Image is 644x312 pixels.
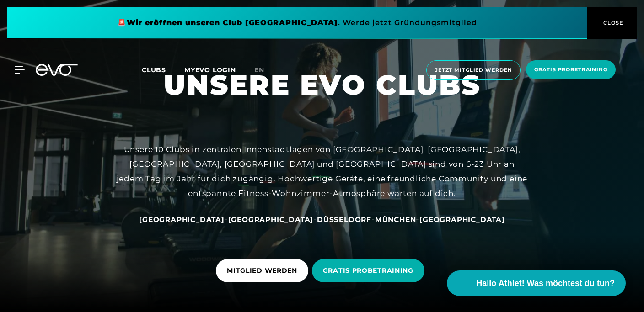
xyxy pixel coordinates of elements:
span: Clubs [142,66,166,74]
a: MYEVO LOGIN [184,66,236,74]
a: MITGLIED WERDEN [216,252,312,289]
span: CLOSE [601,19,623,27]
span: MITGLIED WERDEN [227,266,297,275]
a: [GEOGRAPHIC_DATA] [139,215,225,224]
a: Jetzt Mitglied werden [424,60,523,80]
span: GRATIS PROBETRAINING [323,266,413,275]
button: Hallo Athlet! Was möchtest du tun? [447,270,626,296]
a: GRATIS PROBETRAINING [312,252,428,289]
button: CLOSE [587,7,637,39]
span: Gratis Probetraining [534,66,607,74]
span: en [254,66,264,74]
a: Gratis Probetraining [523,60,618,80]
div: - - - - [116,212,528,227]
a: [GEOGRAPHIC_DATA] [228,215,314,224]
div: Unsere 10 Clubs in zentralen Innenstadtlagen von [GEOGRAPHIC_DATA], [GEOGRAPHIC_DATA], [GEOGRAPHI... [116,142,528,201]
span: Hallo Athlet! Was möchtest du tun? [476,277,615,290]
span: Jetzt Mitglied werden [435,66,512,74]
a: Clubs [142,65,184,74]
a: Düsseldorf [317,215,371,224]
a: München [375,215,416,224]
a: en [254,65,275,75]
a: [GEOGRAPHIC_DATA] [419,215,505,224]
